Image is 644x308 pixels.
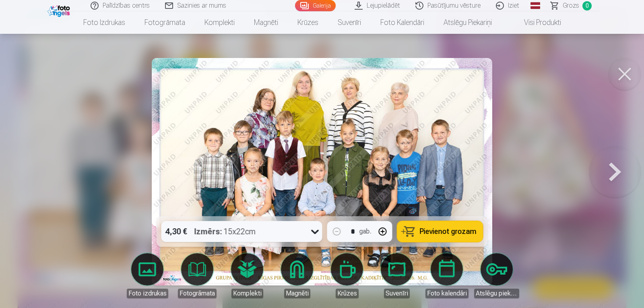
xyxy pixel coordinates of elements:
[125,253,170,298] a: Foto izdrukas
[474,289,519,298] div: Atslēgu piekariņi
[284,289,310,298] div: Magnēti
[161,221,191,242] div: 4,30 €
[502,11,571,34] a: Visi produkti
[582,1,592,10] span: 0
[194,226,222,237] strong: Izmērs :
[47,3,72,17] img: /fa1
[420,228,477,235] span: Pievienot grozam
[275,253,320,298] a: Magnēti
[371,11,434,34] a: Foto kalendāri
[244,11,288,34] a: Magnēti
[288,11,328,34] a: Krūzes
[374,253,419,298] a: Suvenīri
[324,253,369,298] a: Krūzes
[231,289,263,298] div: Komplekti
[397,221,483,242] button: Pievienot grozam
[74,11,135,34] a: Foto izdrukas
[474,253,519,298] a: Atslēgu piekariņi
[195,11,244,34] a: Komplekti
[359,227,372,236] div: gab.
[328,11,371,34] a: Suvenīri
[135,11,195,34] a: Fotogrāmata
[434,11,502,34] a: Atslēgu piekariņi
[178,289,217,298] div: Fotogrāmata
[127,289,168,298] div: Foto izdrukas
[336,289,359,298] div: Krūzes
[225,253,270,298] a: Komplekti
[563,1,579,10] span: Grozs
[424,253,469,298] a: Foto kalendāri
[425,289,469,298] div: Foto kalendāri
[175,253,220,298] a: Fotogrāmata
[194,221,256,242] div: 15x22cm
[384,289,410,298] div: Suvenīri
